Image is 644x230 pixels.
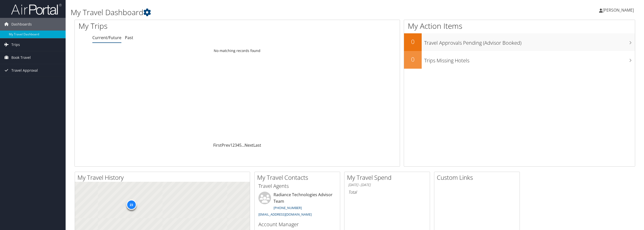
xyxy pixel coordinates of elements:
[437,173,520,182] h2: Custom Links
[230,142,232,148] a: 1
[237,142,239,148] a: 4
[78,21,260,31] h1: My Trips
[11,38,20,51] span: Trips
[424,37,635,46] h3: Travel Approvals Pending (Advisor Booked)
[404,37,422,46] h2: 0
[348,189,426,195] h6: Total
[71,7,449,18] h1: My Travel Dashboard
[11,18,32,31] span: Dashboards
[603,7,634,13] span: [PERSON_NAME]
[11,51,31,64] span: Book Travel
[404,33,635,51] a: 0Travel Approvals Pending (Advisor Booked)
[258,212,312,217] a: [EMAIL_ADDRESS][DOMAIN_NAME]
[404,21,635,31] h1: My Action Items
[424,55,635,64] h3: Trips Missing Hotels
[11,64,38,77] span: Travel Approval
[257,173,340,182] h2: My Travel Contacts
[348,183,426,187] h6: [DATE] - [DATE]
[125,35,133,40] a: Past
[258,183,336,190] h3: Travel Agents
[404,51,635,69] a: 0Trips Missing Hotels
[77,173,250,182] h2: My Travel History
[599,3,639,18] a: [PERSON_NAME]
[274,206,302,210] a: [PHONE_NUMBER]
[222,142,230,148] a: Prev
[92,35,121,40] a: Current/Future
[245,142,253,148] a: Next
[213,142,222,148] a: First
[11,3,62,15] img: airportal-logo.png
[347,173,430,182] h2: My Travel Spend
[241,142,245,148] span: …
[253,142,261,148] a: Last
[126,200,136,210] div: 23
[75,46,400,55] td: No matching records found
[258,221,336,228] h3: Account Manager
[235,142,237,148] a: 3
[404,55,422,64] h2: 0
[256,192,339,219] li: Radiance Technologies Advisor Team
[239,142,241,148] a: 5
[232,142,235,148] a: 2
